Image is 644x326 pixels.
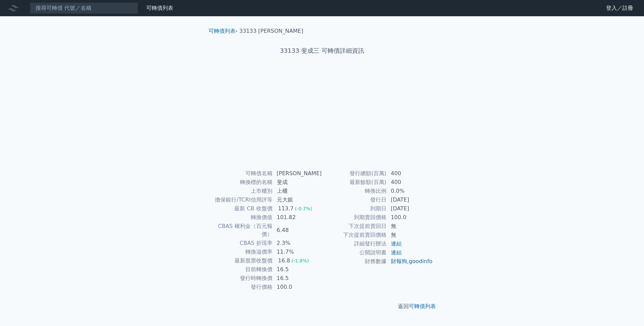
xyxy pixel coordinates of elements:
[211,256,273,265] td: 最新股票收盤價
[322,248,387,257] td: 公開說明書
[387,213,433,222] td: 100.0
[273,187,322,195] td: 上櫃
[322,169,387,178] td: 發行總額(百萬)
[203,302,441,310] p: 返回
[211,239,273,248] td: CBAS 折現率
[239,27,303,35] li: 33133 [PERSON_NAME]
[277,205,295,213] div: 113.7
[208,28,236,34] a: 可轉債列表
[322,257,387,266] td: 財務數據
[322,195,387,204] td: 發行日
[146,5,173,11] a: 可轉債列表
[273,222,322,239] td: 6.48
[387,178,433,187] td: 400
[211,265,273,274] td: 目前轉換價
[211,248,273,256] td: 轉換溢價率
[277,257,292,265] div: 16.8
[211,222,273,239] td: CBAS 權利金（百元報價）
[273,239,322,248] td: 2.3%
[30,2,138,14] input: 搜尋可轉債 代號／名稱
[273,195,322,204] td: 元大銀
[387,187,433,195] td: 0.0%
[322,239,387,248] td: 詳細發行辦法
[387,204,433,213] td: [DATE]
[387,195,433,204] td: [DATE]
[273,283,322,292] td: 100.0
[211,204,273,213] td: 最新 CB 收盤價
[322,213,387,222] td: 到期賣回價格
[273,178,322,187] td: 斐成
[211,169,273,178] td: 可轉債名稱
[322,178,387,187] td: 最新餘額(百萬)
[211,283,273,292] td: 發行價格
[387,231,433,239] td: 無
[295,206,312,211] span: (-0.7%)
[203,46,441,55] h1: 33133 斐成三 可轉債詳細資訊
[322,204,387,213] td: 到期日
[273,213,322,222] td: 101.82
[409,258,432,264] a: goodinfo
[391,249,402,256] a: 連結
[211,195,273,204] td: 擔保銀行/TCRI信用評等
[322,187,387,195] td: 轉換比例
[211,274,273,283] td: 發行時轉換價
[387,222,433,231] td: 無
[211,213,273,222] td: 轉換價值
[273,169,322,178] td: [PERSON_NAME]
[211,178,273,187] td: 轉換標的名稱
[601,3,639,14] a: 登入／註冊
[387,169,433,178] td: 400
[273,248,322,256] td: 11.7%
[291,258,309,263] span: (-1.8%)
[273,265,322,274] td: 16.5
[391,240,402,247] a: 連結
[322,222,387,231] td: 下次提前賣回日
[322,231,387,239] td: 下次提前賣回價格
[387,257,433,266] td: ,
[211,187,273,195] td: 上市櫃別
[409,303,436,309] a: 可轉債列表
[391,258,407,264] a: 財報狗
[273,274,322,283] td: 16.5
[208,27,238,35] li: ›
